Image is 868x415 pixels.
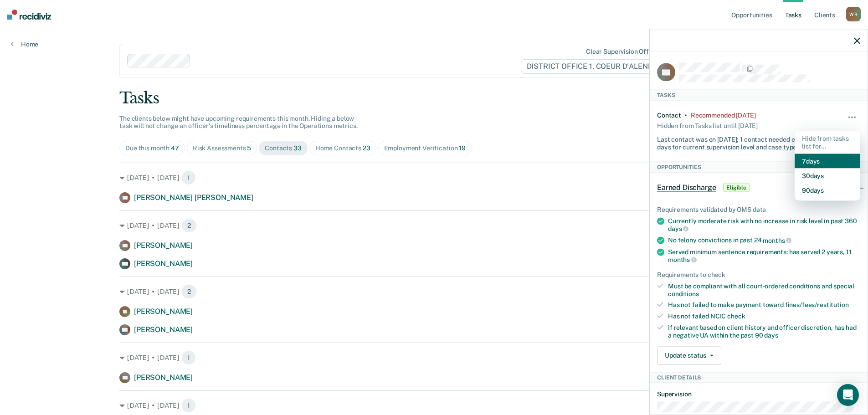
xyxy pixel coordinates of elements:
[691,111,755,119] div: Recommended 3 months ago
[134,307,193,316] span: [PERSON_NAME]
[134,193,253,202] span: [PERSON_NAME] [PERSON_NAME]
[723,183,749,192] span: Eligible
[668,217,860,232] div: Currently moderate risk with no increase in risk level in past 360
[521,59,666,74] span: DISTRICT OFFICE 1, COEUR D'ALENE
[119,115,358,130] span: The clients below might have upcoming requirements this month. Hiding a below task will not chang...
[7,10,51,20] img: Recidiviz
[247,144,251,152] span: 5
[795,131,860,154] div: Hide from tasks list for...
[668,225,688,232] span: days
[685,111,687,119] div: •
[657,111,681,119] div: Contact
[763,236,791,244] span: months
[363,144,370,152] span: 23
[668,301,860,309] div: Has not failed to make payment toward
[668,313,860,320] div: Has not failed NCIC
[11,40,38,48] a: Home
[668,256,697,263] span: months
[119,89,749,108] div: Tasks
[119,218,749,233] div: [DATE] • [DATE]
[668,236,860,244] div: No felony convictions in past 24
[668,248,860,263] div: Served minimum sentence requirements: has served 2 years, 11
[459,144,466,152] span: 19
[193,144,252,152] div: Risk Assessments
[785,301,849,308] span: fines/fees/restitution
[657,205,860,213] div: Requirements validated by OMS data
[171,144,179,152] span: 47
[586,48,663,56] div: Clear supervision officers
[315,144,370,152] div: Home Contacts
[134,241,193,250] span: [PERSON_NAME]
[181,398,196,413] span: 1
[727,313,745,320] span: check
[134,259,193,268] span: [PERSON_NAME]
[795,183,860,197] button: 90 days
[668,290,699,297] span: conditions
[384,144,466,152] div: Employment Verification
[650,372,868,383] div: Client Details
[657,271,860,278] div: Requirements to check
[181,218,197,233] span: 2
[657,346,721,364] button: Update status
[181,170,196,185] span: 1
[795,154,860,168] button: 7 days
[764,331,778,338] span: days
[119,170,749,185] div: [DATE] • [DATE]
[846,7,861,21] div: W R
[837,384,859,406] div: Open Intercom Messenger
[668,282,860,297] div: Must be compliant with all court-ordered conditions and special
[134,325,193,334] span: [PERSON_NAME]
[657,119,758,132] div: Hidden from Tasks list until [DATE]
[181,350,196,365] span: 1
[650,173,868,202] div: Earned DischargeEligible
[650,162,868,173] div: Opportunities
[119,398,749,413] div: [DATE] • [DATE]
[668,323,860,339] div: If relevant based on client history and officer discretion, has had a negative UA within the past 90
[119,350,749,365] div: [DATE] • [DATE]
[657,390,860,398] dt: Supervision
[650,89,868,100] div: Tasks
[293,144,302,152] span: 33
[134,373,193,382] span: [PERSON_NAME]
[181,284,197,299] span: 2
[125,144,179,152] div: Due this month
[795,168,860,183] button: 30 days
[657,183,716,192] span: Earned Discharge
[119,284,749,299] div: [DATE] • [DATE]
[657,132,827,151] div: Last contact was on [DATE]; 1 contact needed every 45 days for current supervision level and case...
[265,144,302,152] div: Contacts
